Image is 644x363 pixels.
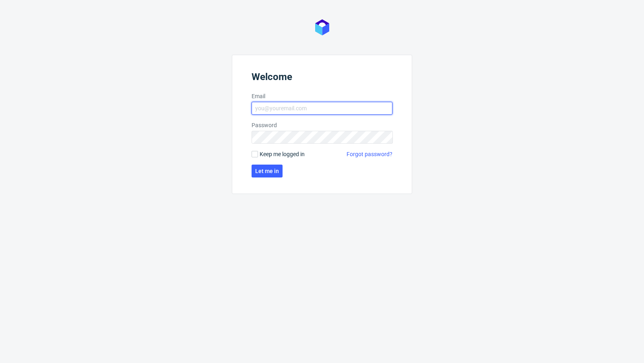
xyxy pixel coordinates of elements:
[252,71,392,86] header: Welcome
[347,150,392,158] a: Forgot password?
[260,150,305,158] span: Keep me logged in
[252,165,283,177] button: Let me in
[255,168,279,174] span: Let me in
[252,121,392,129] label: Password
[252,92,392,100] label: Email
[252,102,392,115] input: you@youremail.com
